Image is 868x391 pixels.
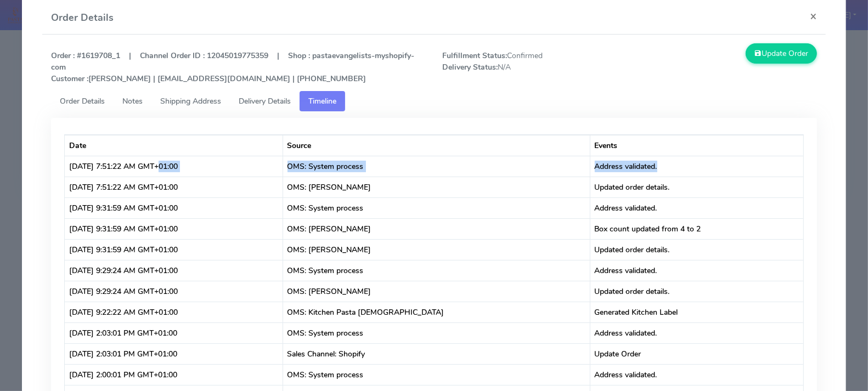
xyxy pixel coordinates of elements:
[65,135,283,156] th: Date
[283,302,590,322] td: OMS: Kitchen Pasta [DEMOGRAPHIC_DATA]
[51,91,817,111] ul: Tabs
[746,43,817,64] button: Update Order
[65,156,283,177] td: [DATE] 7:51:22 AM GMT+01:00
[590,156,803,177] td: Address validated.
[283,260,590,281] td: OMS: System process
[283,135,590,156] th: Source
[590,322,803,343] td: Address validated.
[65,302,283,322] td: [DATE] 9:22:22 AM GMT+01:00
[283,364,590,385] td: OMS: System process
[590,177,803,197] td: Updated order details.
[65,197,283,218] td: [DATE] 9:31:59 AM GMT+01:00
[283,156,590,177] td: OMS: System process
[65,177,283,197] td: [DATE] 7:51:22 AM GMT+01:00
[283,322,590,343] td: OMS: System process
[283,343,590,364] td: Sales Channel: Shopify
[442,62,498,72] strong: Delivery Status:
[60,96,105,106] span: Order Details
[160,96,221,106] span: Shipping Address
[590,260,803,281] td: Address validated.
[434,50,629,84] span: Confirmed N/A
[65,239,283,260] td: [DATE] 9:31:59 AM GMT+01:00
[283,239,590,260] td: OMS: [PERSON_NAME]
[51,50,414,84] strong: Order : #1619708_1 | Channel Order ID : 12045019775359 | Shop : pastaevangelists-myshopify-com [P...
[590,218,803,239] td: Box count updated from 4 to 2
[590,281,803,302] td: Updated order details.
[590,197,803,218] td: Address validated.
[590,135,803,156] th: Events
[65,218,283,239] td: [DATE] 9:31:59 AM GMT+01:00
[590,343,803,364] td: Update Order
[51,73,88,84] strong: Customer :
[283,281,590,302] td: OMS: [PERSON_NAME]
[65,343,283,364] td: [DATE] 2:03:01 PM GMT+01:00
[65,364,283,385] td: [DATE] 2:00:01 PM GMT+01:00
[122,96,143,106] span: Notes
[283,177,590,197] td: OMS: [PERSON_NAME]
[283,218,590,239] td: OMS: [PERSON_NAME]
[442,50,507,61] strong: Fulfillment Status:
[308,96,336,106] span: Timeline
[65,260,283,281] td: [DATE] 9:29:24 AM GMT+01:00
[65,281,283,302] td: [DATE] 9:29:24 AM GMT+01:00
[590,364,803,385] td: Address validated.
[590,239,803,260] td: Updated order details.
[65,322,283,343] td: [DATE] 2:03:01 PM GMT+01:00
[590,302,803,322] td: Generated Kitchen Label
[239,96,291,106] span: Delivery Details
[51,10,114,25] h4: Order Details
[801,2,826,31] button: Close
[283,197,590,218] td: OMS: System process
